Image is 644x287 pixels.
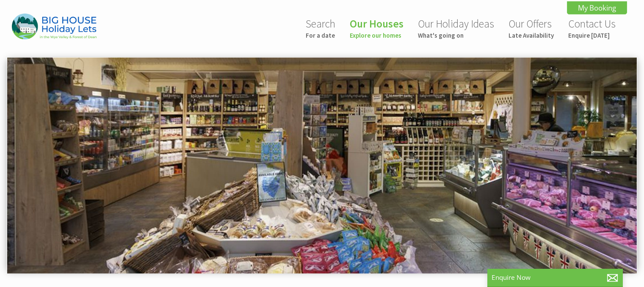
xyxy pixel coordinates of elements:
[418,31,494,39] small: What's going on
[567,1,627,14] a: My Booking
[568,31,616,39] small: Enquire [DATE]
[306,17,335,39] a: SearchFor a date
[306,31,335,39] small: For a date
[492,273,619,282] p: Enquire Now
[418,17,494,39] a: Our Holiday IdeasWhat's going on
[568,17,616,39] a: Contact UsEnquire [DATE]
[12,14,97,39] img: Big House Holiday Lets
[509,31,554,39] small: Late Availability
[350,31,404,39] small: Explore our homes
[350,17,404,39] a: Our HousesExplore our homes
[509,17,554,39] a: Our OffersLate Availability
